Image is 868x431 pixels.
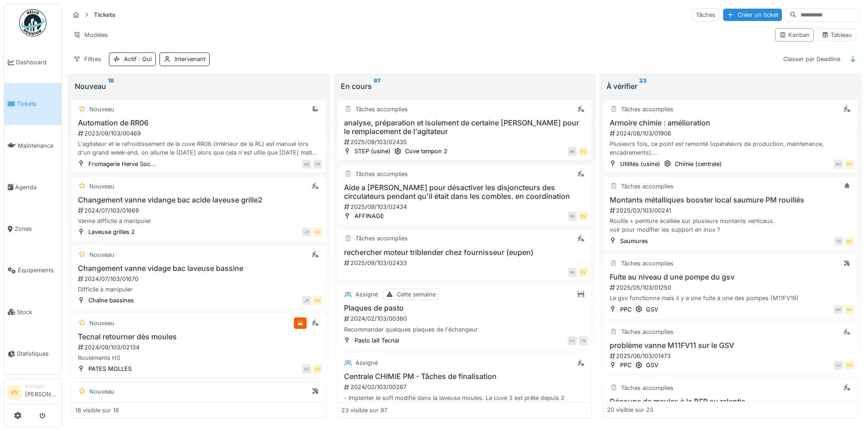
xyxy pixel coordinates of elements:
h3: Manche pour vanne pied de cuve 2 PDD [75,401,322,410]
div: Plusieurs fois, ce point est remonté (opérateurs de production, maintenance, encadrements). Le bu... [607,140,854,157]
div: Intervenant [175,55,205,63]
div: 2025/09/103/02433 [343,259,588,267]
div: Tâches accomplies [355,170,408,178]
div: Chimie (centrale) [675,160,722,168]
div: En cours [341,81,589,92]
div: Kanban [779,31,810,39]
div: VV [845,361,854,370]
div: 18 visible sur 18 [75,406,119,415]
div: VV [313,364,322,374]
div: Nouveau [75,81,323,92]
div: Cette semaine [397,290,436,299]
div: Difficile à manipuler [75,285,322,294]
h3: analyse, préparation et isolement de certaine [PERSON_NAME] pour le remplacement de l'agitateur [341,119,588,136]
h3: Aide a [PERSON_NAME] pour désactiver les disjoncteurs des circulateurs pendant qu'il était dans l... [341,183,588,201]
div: Nouveau [89,105,114,114]
span: Équipements [18,266,58,275]
a: Maintenance [4,125,62,166]
div: Nouveau [89,182,114,191]
div: Chaîne bassines [88,296,134,305]
div: Pasto lait Tecnal [354,336,399,345]
div: Tâches accomplies [621,105,673,114]
span: Agenda [15,183,58,192]
div: BB [568,147,577,156]
div: VV [568,336,577,345]
span: Stock [17,308,58,317]
a: Dashboard [4,42,62,83]
div: GSV [646,305,658,314]
sup: 23 [639,81,647,92]
div: VV [313,296,322,305]
div: Nouveau [89,387,114,396]
div: VZ [834,361,843,370]
div: GSV [646,361,658,369]
sup: 97 [374,81,380,92]
div: 2024/09/103/02134 [77,343,322,352]
div: GB [302,160,311,169]
div: VV [845,160,854,169]
div: BB [568,212,577,221]
div: 2024/07/103/01669 [77,206,322,215]
div: FB [579,336,588,345]
div: MK [834,305,843,314]
h3: Découpe de meules à la BFR au ralentis [607,397,854,406]
h3: Centrale CHIMIE PM - Tâches de finalisation [341,372,588,381]
div: Tâches accomplies [621,182,673,191]
div: Tâches accomplies [355,234,408,243]
div: 2024/07/103/01670 [77,275,322,283]
div: 2025/03/103/00241 [609,206,854,215]
div: Tâches accomplies [621,327,673,336]
div: L'agitateur et le refroidissement de la cuve RR06 (intérieur de la RL) est manuel lors d'un grand... [75,140,322,157]
div: 2025/09/103/02434 [343,203,588,211]
div: Modèles [69,28,112,42]
div: Laveuse grilles 2 [88,228,135,236]
div: Saumures [620,237,648,245]
div: - Implanter le soft modifié dans la laveuse moules. La cuve 3 est prête depuis 2 semaines => urge... [341,394,588,411]
span: Zones [15,224,58,233]
div: JP [302,228,311,237]
div: Tâches [692,8,719,21]
div: Assigné [355,290,378,299]
div: Tâches accomplies [355,105,408,114]
h3: Montants métalliques booster local saumure PM rouillés [607,196,854,204]
div: JP [302,296,311,305]
div: 2024/02/103/00360 [343,314,588,323]
div: VV [313,228,322,237]
div: À vérifier [606,81,854,92]
span: Maintenance [18,141,58,150]
div: Vanne difficile à manipuler [75,217,322,225]
div: Créer un ticket [723,9,782,21]
img: Badge_color-CXgf-gQk.svg [19,9,46,36]
h3: Changement vanne vidange bac acide laveuse grille2 [75,196,322,204]
div: Tâches accomplies [621,384,673,392]
div: 2024/08/103/01906 [609,129,854,138]
div: Tâches accomplies [621,259,673,268]
h3: Tecnal retourner dès moules [75,332,322,341]
a: Agenda [4,166,62,208]
sup: 18 [108,81,114,92]
h3: Fuite au niveau d une pompe du gsv [607,273,854,281]
div: VV [579,268,588,277]
a: Équipements [4,249,62,291]
div: Utilités (usine) [620,160,660,168]
div: Rouille + peinture écaillée sur plusieurs montants verticaux. voir pour modifier les support en i... [607,217,854,234]
div: Recommander quelques plaques de l'échangeur [341,325,588,334]
a: Tickets [4,83,62,125]
div: VV [579,147,588,156]
span: Dashboard [16,58,58,67]
h3: Plaques de pasto [341,304,588,312]
span: Statistiques [17,349,58,358]
a: VV Manager[PERSON_NAME] [8,383,58,405]
div: DU [302,364,311,374]
h3: Changement vanne vidage bac laveuse bassine [75,264,322,273]
div: 2024/02/103/00267 [343,383,588,391]
div: 20 visible sur 23 [607,406,653,415]
a: Zones [4,208,62,249]
div: Classer par Deadline [779,52,844,66]
div: NG [834,160,843,169]
span: Tickets [17,99,58,108]
div: Cuve tampon 2 [405,147,447,156]
div: TD [834,237,843,246]
li: VV [8,386,21,400]
div: Fromagerie Herve Soc... [88,160,156,168]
